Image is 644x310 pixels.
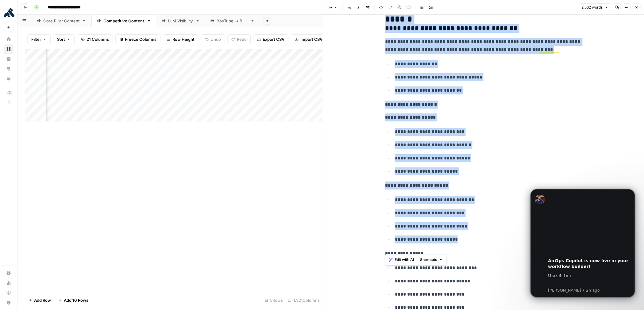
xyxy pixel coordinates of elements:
[64,297,88,303] span: Add 10 Rows
[201,34,225,44] button: Undo
[53,34,75,44] button: Sort
[4,44,13,54] a: Browse
[581,5,603,10] span: 2,562 words
[4,34,13,44] a: Home
[4,7,15,18] img: Kong Logo
[4,298,13,308] button: Help + Support
[285,295,322,305] div: 17/21 Columns
[115,34,160,44] button: Freeze Columns
[4,54,13,64] a: Insights
[262,295,285,305] div: 5 Rows
[31,36,41,42] span: Filter
[4,268,13,278] a: Settings
[87,36,109,42] span: 21 Columns
[34,297,51,303] span: Add Row
[43,18,79,24] div: Core Pillar Content
[4,5,13,20] button: Workspace: Kong
[4,74,13,83] a: Your Data
[217,18,248,24] div: YouTube -> Blog
[125,36,156,42] span: Freeze Columns
[395,257,414,262] span: Edit with AI
[25,295,55,305] button: Add Row
[57,36,65,42] span: Sort
[4,278,13,288] a: Usage
[387,256,416,264] button: Edit with AI
[4,64,13,74] a: Opportunities
[237,36,247,42] span: Redo
[172,36,195,42] span: Row Height
[55,295,92,305] button: Add 10 Rows
[291,34,326,44] button: Import CSV
[579,3,611,11] button: 2,562 words
[227,34,251,44] button: Redo
[418,256,445,264] button: Shortcuts
[300,36,322,42] span: Import CSV
[156,15,205,27] a: LLM Visibility
[27,34,51,44] button: Filter
[77,34,113,44] button: 21 Columns
[91,15,156,27] a: Competitive Content
[210,36,221,42] span: Undo
[31,15,91,27] a: Core Pillar Content
[205,15,260,27] a: YouTube -> Blog
[4,288,13,298] a: Learning Hub
[420,257,437,262] span: Shortcuts
[253,34,288,44] button: Export CSV
[163,34,199,44] button: Row Height
[168,18,193,24] div: LLM Visibility
[103,18,144,24] div: Competitive Content
[263,36,284,42] span: Export CSV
